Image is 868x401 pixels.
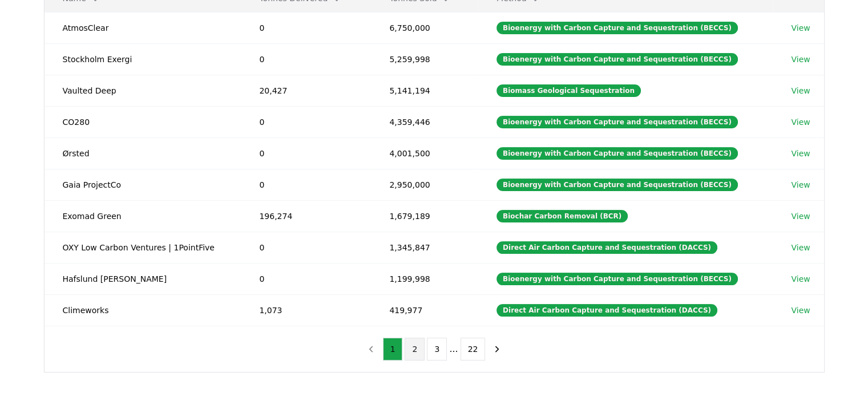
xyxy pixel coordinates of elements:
a: View [791,22,810,34]
td: OXY Low Carbon Ventures | 1PointFive [45,232,241,263]
td: 4,001,500 [371,137,478,169]
td: 419,977 [371,294,478,326]
a: View [791,210,810,222]
td: CO280 [45,106,241,137]
li: ... [449,342,458,356]
div: Bioenergy with Carbon Capture and Sequestration (BECCS) [496,147,738,160]
td: 0 [241,169,371,200]
td: 1,679,189 [371,200,478,232]
div: Biochar Carbon Removal (BCR) [496,210,628,222]
div: Bioenergy with Carbon Capture and Sequestration (BECCS) [496,179,738,191]
td: 5,259,998 [371,43,478,75]
div: Direct Air Carbon Capture and Sequestration (DACCS) [496,241,717,254]
button: 3 [427,338,447,361]
div: Bioenergy with Carbon Capture and Sequestration (BECCS) [496,116,738,128]
td: Climeworks [45,294,241,326]
td: 0 [241,137,371,169]
td: 2,950,000 [371,169,478,200]
td: AtmosClear [45,12,241,43]
div: Bioenergy with Carbon Capture and Sequestration (BECCS) [496,22,738,34]
td: 1,199,998 [371,263,478,294]
a: View [791,116,810,128]
td: 0 [241,43,371,75]
td: Ørsted [45,137,241,169]
td: 1,345,847 [371,232,478,263]
div: Bioenergy with Carbon Capture and Sequestration (BECCS) [496,53,738,66]
div: Direct Air Carbon Capture and Sequestration (DACCS) [496,304,717,317]
a: View [791,242,810,253]
td: 1,073 [241,294,371,326]
div: Biomass Geological Sequestration [496,84,641,97]
a: View [791,273,810,285]
td: 0 [241,263,371,294]
button: 1 [383,338,403,361]
td: 196,274 [241,200,371,232]
div: Bioenergy with Carbon Capture and Sequestration (BECCS) [496,273,738,285]
td: 5,141,194 [371,75,478,106]
td: 0 [241,232,371,263]
td: Gaia ProjectCo [45,169,241,200]
td: 4,359,446 [371,106,478,137]
button: 22 [461,338,486,361]
td: Vaulted Deep [45,75,241,106]
a: View [791,148,810,159]
td: Hafslund [PERSON_NAME] [45,263,241,294]
td: 0 [241,12,371,43]
td: 6,750,000 [371,12,478,43]
button: next page [487,338,507,361]
td: 0 [241,106,371,137]
a: View [791,179,810,191]
td: Stockholm Exergi [45,43,241,75]
td: Exomad Green [45,200,241,232]
td: 20,427 [241,75,371,106]
a: View [791,85,810,96]
a: View [791,305,810,316]
button: 2 [405,338,425,361]
a: View [791,54,810,65]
